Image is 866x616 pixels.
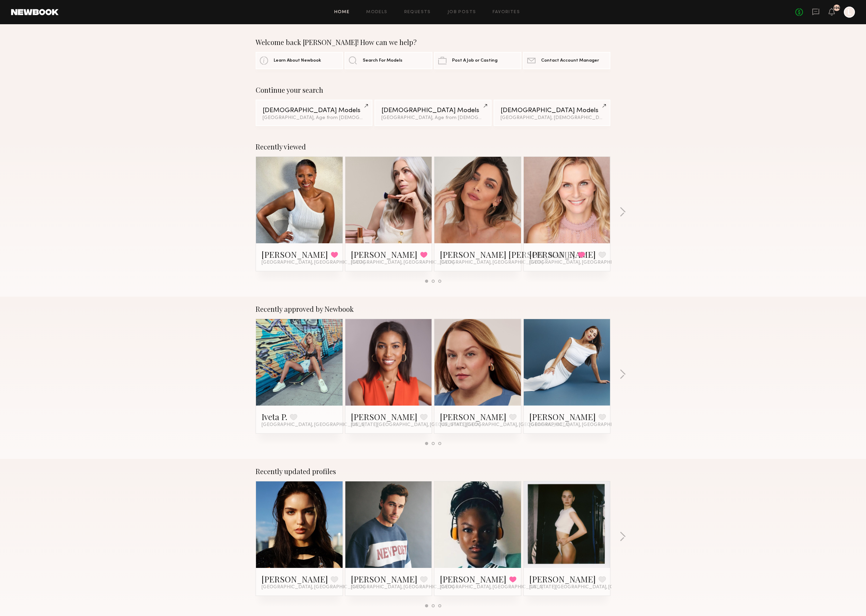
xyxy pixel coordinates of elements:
div: [DEMOGRAPHIC_DATA] Models [381,107,484,114]
a: [DEMOGRAPHIC_DATA] Models[GEOGRAPHIC_DATA], Age from [DEMOGRAPHIC_DATA]. [374,100,491,126]
span: [GEOGRAPHIC_DATA], [GEOGRAPHIC_DATA] [351,260,454,265]
div: Welcome back [PERSON_NAME]! How can we help? [256,38,610,46]
div: [GEOGRAPHIC_DATA], [DEMOGRAPHIC_DATA] / [DEMOGRAPHIC_DATA] [501,116,603,120]
span: [GEOGRAPHIC_DATA], [GEOGRAPHIC_DATA] [529,422,633,428]
a: Home [334,10,350,15]
span: [GEOGRAPHIC_DATA], [GEOGRAPHIC_DATA] [440,260,543,265]
a: [DEMOGRAPHIC_DATA] Models[GEOGRAPHIC_DATA], [DEMOGRAPHIC_DATA] / [DEMOGRAPHIC_DATA] [494,100,610,126]
div: [DEMOGRAPHIC_DATA] Models [263,107,365,114]
span: [GEOGRAPHIC_DATA], [GEOGRAPHIC_DATA] [351,585,454,590]
a: [PERSON_NAME] [529,411,596,422]
a: [PERSON_NAME] [351,573,417,585]
span: [GEOGRAPHIC_DATA], [GEOGRAPHIC_DATA] [262,422,365,428]
a: [PERSON_NAME] [351,249,417,260]
a: Contact Account Manager [523,52,610,69]
div: Recently approved by Newbook [256,305,610,313]
div: [DEMOGRAPHIC_DATA] Models [501,107,603,114]
span: Learn About Newbook [274,58,321,63]
a: [PERSON_NAME] [440,411,506,422]
span: Contact Account Manager [541,58,599,63]
div: Recently updated profiles [256,467,610,475]
a: Search For Models [345,52,432,69]
a: [PERSON_NAME] [529,249,596,260]
span: [GEOGRAPHIC_DATA], [GEOGRAPHIC_DATA] [262,585,365,590]
span: [GEOGRAPHIC_DATA], [GEOGRAPHIC_DATA] [262,260,365,265]
a: [PERSON_NAME] [PERSON_NAME] [440,249,575,260]
span: [GEOGRAPHIC_DATA], [GEOGRAPHIC_DATA] [529,260,633,265]
span: Post A Job or Casting [452,58,497,63]
a: L [844,7,855,18]
span: [GEOGRAPHIC_DATA], [GEOGRAPHIC_DATA] [440,585,543,590]
a: Requests [404,10,431,15]
div: 106 [833,6,840,10]
a: Iveta P. [262,411,287,422]
span: [US_STATE][GEOGRAPHIC_DATA], [GEOGRAPHIC_DATA] [351,422,480,428]
span: [US_STATE][GEOGRAPHIC_DATA], [GEOGRAPHIC_DATA] [440,422,569,428]
a: [PERSON_NAME] [262,573,328,585]
a: [DEMOGRAPHIC_DATA] Models[GEOGRAPHIC_DATA], Age from [DEMOGRAPHIC_DATA]. [256,100,372,126]
div: [GEOGRAPHIC_DATA], Age from [DEMOGRAPHIC_DATA]. [263,116,365,120]
span: Search For Models [363,58,403,63]
a: [PERSON_NAME] [529,573,596,585]
div: Recently viewed [256,143,610,151]
a: [PERSON_NAME] [262,249,328,260]
div: [GEOGRAPHIC_DATA], Age from [DEMOGRAPHIC_DATA]. [381,116,484,120]
a: Job Posts [448,10,476,15]
a: Models [366,10,387,15]
div: Continue your search [256,86,610,94]
a: [PERSON_NAME] [440,573,506,585]
a: [PERSON_NAME] [351,411,417,422]
a: Post A Job or Casting [434,52,521,69]
span: [US_STATE][GEOGRAPHIC_DATA], [GEOGRAPHIC_DATA] [529,585,659,590]
a: Favorites [493,10,520,15]
a: Learn About Newbook [256,52,343,69]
